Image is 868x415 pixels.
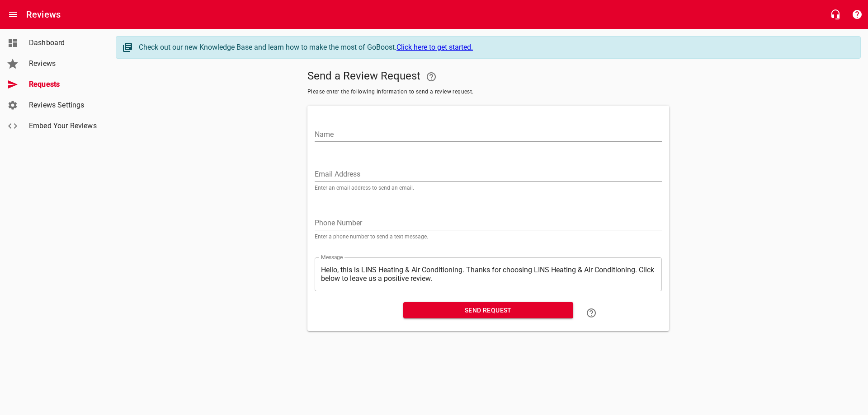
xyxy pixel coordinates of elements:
a: Your Google or Facebook account must be connected to "Send a Review Request" [420,66,442,88]
a: Learn how to "Send a Review Request" [580,302,602,324]
span: Dashboard [29,37,98,48]
p: Enter an email address to send an email. [315,185,662,191]
button: Open drawer [2,4,24,25]
h6: Reviews [26,7,61,22]
p: Enter a phone number to send a text message. [315,234,662,239]
span: Reviews [29,58,98,69]
span: Please enter the following information to send a review request. [307,88,669,97]
div: Check out our new Knowledge Base and learn how to make the most of GoBoost. [139,42,851,53]
textarea: Hello, this is LINS Heating & Air Conditioning. Thanks for choosing LINS Heating & Air Conditioni... [321,266,656,283]
span: Reviews Settings [29,100,98,111]
button: Send Request [403,302,573,319]
span: Embed Your Reviews [29,121,98,131]
button: Support Portal [846,4,868,25]
a: Click here to get started. [396,43,473,51]
h5: Send a Review Request [307,66,669,88]
button: Live Chat [825,4,846,25]
span: Send Request [410,305,566,316]
span: Requests [29,79,98,90]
